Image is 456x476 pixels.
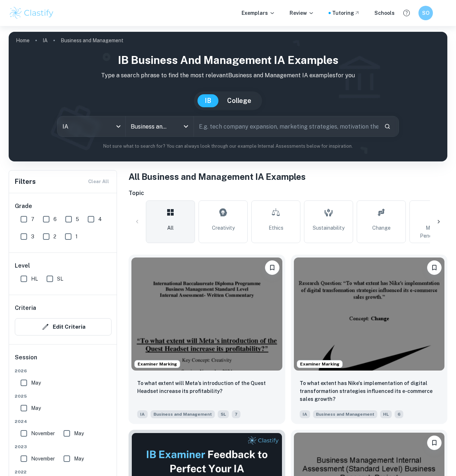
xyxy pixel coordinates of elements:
[15,393,112,399] span: 2025
[31,233,34,241] span: 3
[313,410,377,418] span: Business and Management
[297,361,342,367] span: Examiner Marking
[57,275,63,283] span: SL
[14,71,442,80] p: Type a search phrase to find the most relevant Business and Management IA examples for you
[15,353,112,368] h6: Session
[57,116,125,137] div: IA
[15,177,36,187] h6: Filters
[9,32,447,161] img: profile cover
[197,94,218,107] button: IB
[232,410,240,418] span: 7
[220,94,259,107] button: College
[75,233,78,241] span: 1
[372,224,391,232] span: Change
[212,224,235,232] span: Creativity
[15,469,112,475] span: 2022
[53,233,56,241] span: 2
[290,9,314,17] p: Review
[167,224,174,232] span: All
[181,121,191,131] button: Open
[400,7,413,19] button: Help and Feedback
[313,224,344,232] span: Sustainability
[291,255,448,424] a: Examiner MarkingBookmarkTo what extent has Nike's implementation of digital transformation strate...
[31,215,34,223] span: 7
[242,9,275,17] p: Exemplars
[395,410,403,418] span: 6
[265,260,279,275] button: Bookmark
[74,455,84,463] span: May
[269,224,283,232] span: Ethics
[294,258,445,371] img: Business and Management IA example thumbnail: To what extent has Nike's implementation
[332,9,360,17] a: Tutoring
[422,9,430,17] h6: SO
[31,429,55,437] span: November
[381,120,394,133] button: Search
[15,304,36,312] h6: Criteria
[137,410,148,418] span: IA
[16,35,30,46] a: Home
[218,410,229,418] span: SL
[374,9,395,17] a: Schools
[129,255,285,424] a: Examiner MarkingBookmarkTo what extent will Meta’s introduction of the Quest Headset increase its...
[31,404,41,412] span: May
[74,429,84,437] span: May
[15,202,112,211] h6: Grade
[129,170,447,183] h1: All Business and Management IA Examples
[427,436,442,450] button: Bookmark
[15,418,112,425] span: 2024
[98,215,102,223] span: 4
[413,224,455,240] span: Market Penetration
[9,6,55,20] img: Clastify logo
[43,35,48,46] a: IA
[135,361,180,367] span: Examiner Marking
[15,443,112,450] span: 2023
[427,260,442,275] button: Bookmark
[15,368,112,374] span: 2026
[31,455,55,463] span: November
[31,275,38,283] span: HL
[194,116,378,137] input: E.g. tech company expansion, marketing strategies, motivation theories...
[129,189,447,198] h6: Topic
[61,36,123,44] p: Business and Management
[15,261,112,270] h6: Level
[31,379,41,387] span: May
[137,379,277,395] p: To what extent will Meta’s introduction of the Quest Headset increase its profitability?
[300,410,310,418] span: IA
[76,215,79,223] span: 5
[14,52,442,68] h1: IB Business and Management IA examples
[380,410,392,418] span: HL
[418,6,433,20] button: SO
[151,410,215,418] span: Business and Management
[131,258,282,371] img: Business and Management IA example thumbnail: To what extent will Meta’s introduction
[53,215,57,223] span: 6
[15,318,112,336] button: Edit Criteria
[300,379,439,403] p: To what extent has Nike's implementation of digital transformation strategies influenced its e-co...
[14,143,442,150] p: Not sure what to search for? You can always look through our example Internal Assessments below f...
